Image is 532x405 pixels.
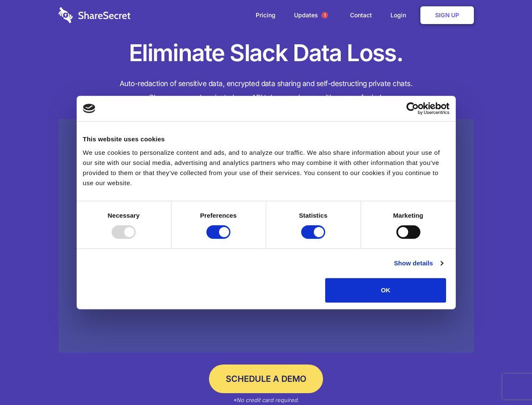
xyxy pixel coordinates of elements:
a: Login [382,2,419,28]
div: We use cookies to personalize content and ads, and to analyze our traffic. We also share informat... [83,148,449,188]
a: Show details [394,258,443,268]
h1: Eliminate Slack Data Loss. [59,38,474,68]
img: logo-wordmark-white-trans-d4663122ce5f474addd5e946df7df03e33cb6a1c49d2221995e7729f52c070b2.svg [59,7,131,23]
strong: Marketing [393,212,423,219]
div: This website uses cookies [83,134,449,144]
strong: Preferences [200,212,237,219]
img: logo [83,104,96,113]
h4: Auto-redaction of sensitive data, encrypted data sharing and self-destructing private chats. Shar... [59,77,474,105]
strong: Statistics [299,212,328,219]
a: Usercentrics Cookiebot - opens in a new window [376,102,449,115]
a: Contact [342,2,380,28]
a: Wistia video thumbnail [59,119,474,353]
em: *No credit card required. [233,397,299,403]
span: 1 [321,12,328,19]
a: Schedule a Demo [209,364,323,393]
a: Pricing [247,2,284,28]
button: OK [325,278,446,302]
a: Sign Up [420,6,474,24]
strong: Necessary [108,212,140,219]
